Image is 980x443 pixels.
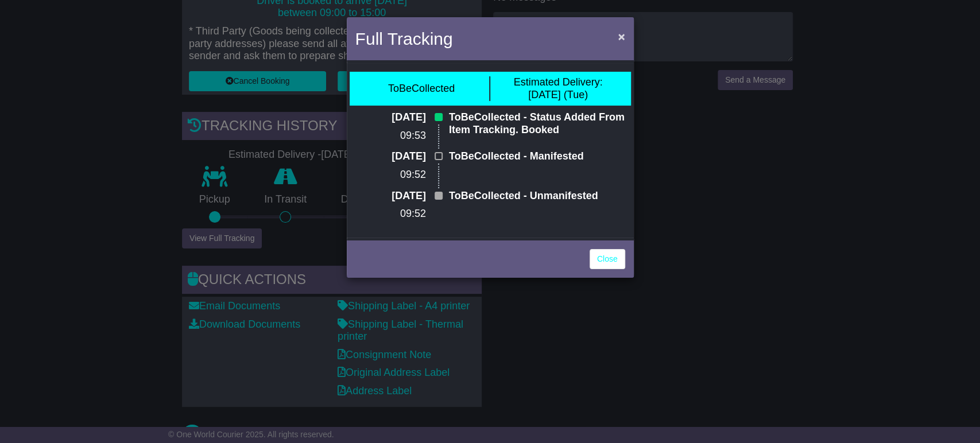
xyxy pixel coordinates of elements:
[612,25,630,48] button: Close
[449,150,625,163] p: ToBeCollected - Manifested
[355,130,426,142] p: 09:53
[449,190,625,203] p: ToBeCollected - Unmanifested
[618,30,625,43] span: ×
[355,169,426,181] p: 09:52
[590,249,625,269] a: Close
[513,76,602,101] div: [DATE] (Tue)
[388,83,455,95] div: ToBeCollected
[355,150,426,163] p: [DATE]
[449,111,625,136] p: ToBeCollected - Status Added From Item Tracking. Booked
[355,208,426,220] p: 09:52
[355,111,426,124] p: [DATE]
[355,26,453,52] h4: Full Tracking
[355,190,426,203] p: [DATE]
[513,76,602,88] span: Estimated Delivery:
